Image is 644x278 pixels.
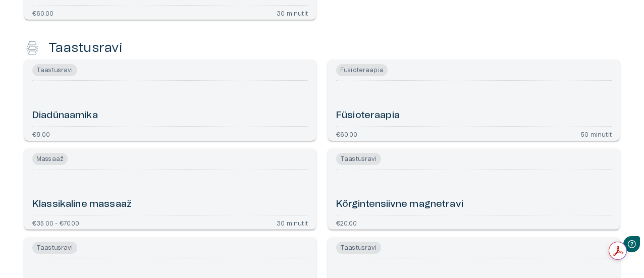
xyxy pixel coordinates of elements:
[32,198,132,211] h6: Klassikaline massaaž
[277,219,308,226] p: 30 minutit
[32,131,50,137] p: €8.00
[336,64,388,76] span: Füsioteraapia
[32,10,53,16] p: €60.00
[328,60,620,141] a: Navigate to Füsioteraapia
[277,10,308,16] p: 30 minutit
[336,131,357,137] p: €60.00
[32,109,98,123] h6: Diadünaamika
[32,242,77,254] span: Taastusravi
[336,153,381,165] span: Taastusravi
[24,60,316,141] a: Navigate to Diadünaamika
[581,131,612,137] p: 50 minutit
[565,232,644,260] iframe: Help widget launcher
[24,149,316,230] a: Navigate to Klassikaline massaaž
[32,153,68,165] span: Massaaž
[336,109,400,123] h6: Füsioteraapia
[336,242,381,254] span: Taastusravi
[328,149,620,230] a: Navigate to Kõrgintensiivne magnetravi
[32,219,80,226] p: €35.00 - €70.00
[336,219,357,226] p: €20.00
[336,198,463,211] h6: Kõrgintensiivne magnetravi
[48,40,123,56] h4: Taastusravi
[32,64,77,76] span: Taastusravi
